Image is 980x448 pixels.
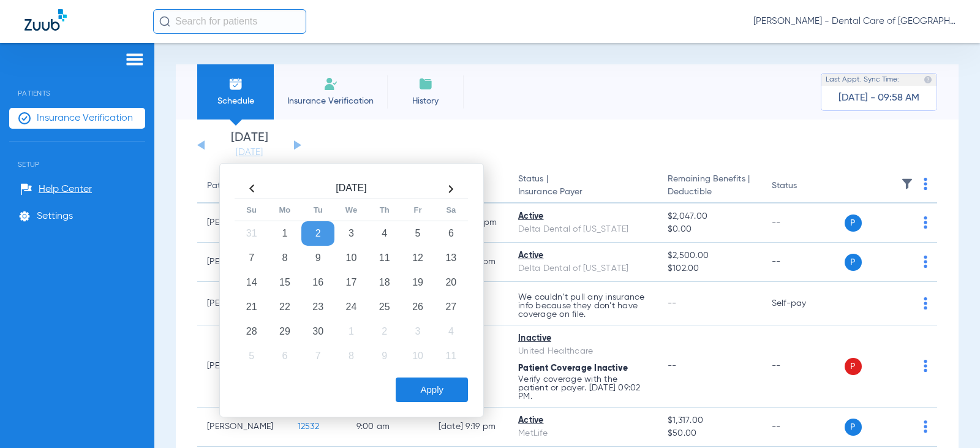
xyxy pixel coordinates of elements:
[668,223,752,236] span: $0.00
[283,95,378,107] span: Insurance Verification
[518,223,648,236] div: Delta Dental of [US_STATE]
[668,414,752,427] span: $1,317.00
[347,408,429,447] td: 9:00 AM
[207,180,278,192] div: Patient Name
[323,77,338,91] img: Manual Insurance Verification
[396,95,454,107] span: History
[762,282,845,325] td: Self-pay
[762,408,845,447] td: --
[518,262,648,275] div: Delta Dental of [US_STATE]
[845,254,862,271] span: P
[298,422,319,431] span: 12532
[24,9,67,31] img: Zuub Logo
[518,249,648,262] div: Active
[845,419,862,436] span: P
[762,169,845,203] th: Status
[845,358,862,375] span: P
[228,77,243,91] img: Schedule
[845,215,862,232] span: P
[418,77,433,91] img: History
[668,186,752,199] span: Deductible
[518,293,648,319] p: We couldn’t pull any insurance info because they don’t have coverage on file.
[924,256,927,268] img: group-dot-blue.svg
[197,408,288,447] td: [PERSON_NAME]
[658,169,762,203] th: Remaining Benefits |
[762,325,845,408] td: --
[518,345,648,358] div: United Healthcare
[518,364,628,373] span: Patient Coverage Inactive
[924,178,927,190] img: group-dot-blue.svg
[159,16,170,27] img: Search Icon
[668,249,752,262] span: $2,500.00
[207,180,261,192] div: Patient Name
[20,183,92,196] a: Help Center
[39,183,92,196] span: Help Center
[762,243,845,282] td: --
[9,70,145,97] span: Patients
[901,178,913,190] img: filter.svg
[153,9,306,34] input: Search for patients
[518,332,648,345] div: Inactive
[396,378,468,402] button: Apply
[826,74,899,86] span: Last Appt. Sync Time:
[668,210,752,223] span: $2,047.00
[213,132,286,159] li: [DATE]
[518,375,648,401] p: Verify coverage with the patient or payer. [DATE] 09:02 PM.
[924,420,927,433] img: group-dot-blue.svg
[125,52,145,67] img: hamburger-icon
[924,216,927,229] img: group-dot-blue.svg
[37,112,133,124] span: Insurance Verification
[518,414,648,427] div: Active
[924,297,927,309] img: group-dot-blue.svg
[753,15,956,28] span: [PERSON_NAME] - Dental Care of [GEOGRAPHIC_DATA]
[213,146,286,159] a: [DATE]
[9,142,145,169] span: Setup
[429,408,509,447] td: [DATE] 9:19 PM
[518,210,648,223] div: Active
[518,186,648,199] span: Insurance Payer
[508,169,658,203] th: Status |
[924,360,927,372] img: group-dot-blue.svg
[839,92,919,104] span: [DATE] - 09:58 AM
[762,203,845,243] td: --
[668,362,677,370] span: --
[668,427,752,440] span: $50.00
[518,427,648,440] div: MetLife
[268,179,434,199] th: [DATE]
[668,299,677,308] span: --
[924,75,932,84] img: last sync help info
[668,262,752,275] span: $102.00
[206,95,265,107] span: Schedule
[37,210,73,222] span: Settings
